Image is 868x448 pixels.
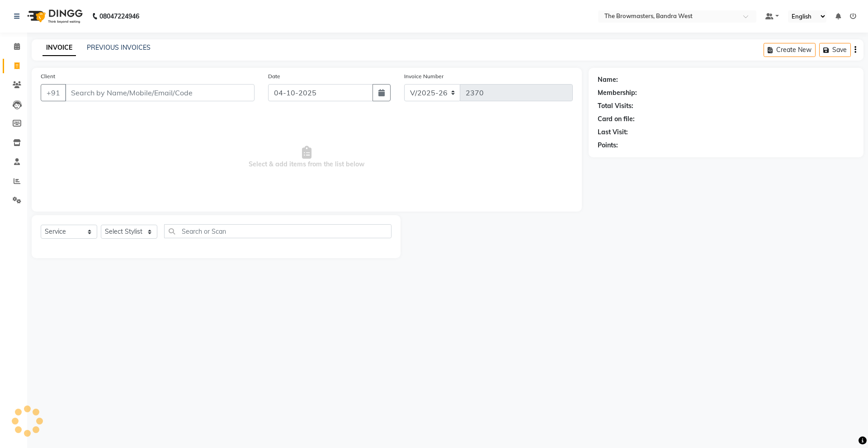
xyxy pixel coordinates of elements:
[99,4,139,29] b: 08047224946
[598,75,618,85] div: Name:
[41,84,66,101] button: +91
[819,43,851,57] button: Save
[41,112,573,203] span: Select & add items from the list below
[23,4,85,29] img: logo
[598,101,633,111] div: Total Visits:
[65,84,255,101] input: Search by Name/Mobile/Email/Code
[87,43,151,52] a: PREVIOUS INVOICES
[598,127,628,137] div: Last Visit:
[268,72,280,80] label: Date
[164,224,392,238] input: Search or Scan
[598,141,618,150] div: Points:
[598,88,637,98] div: Membership:
[598,114,635,124] div: Card on file:
[41,72,55,80] label: Client
[42,40,76,56] a: INVOICE
[404,72,443,80] label: Invoice Number
[764,43,816,57] button: Create New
